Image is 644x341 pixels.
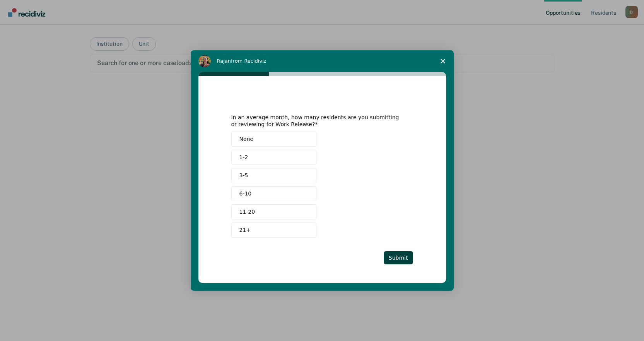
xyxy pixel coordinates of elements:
[231,114,401,128] div: In an average month, how many residents are you submitting or reviewing for Work Release?
[239,226,251,234] span: 21+
[239,190,252,198] span: 6-10
[231,132,316,147] button: None
[239,135,254,143] span: None
[432,50,454,72] span: Close survey
[217,58,231,64] span: Rajan
[239,153,248,161] span: 1-2
[231,150,316,165] button: 1-2
[239,208,255,216] span: 11-20
[239,171,248,180] span: 3-5
[384,251,413,264] button: Submit
[198,55,211,67] img: Profile image for Rajan
[231,223,316,238] button: 21+
[231,168,316,183] button: 3-5
[231,204,316,219] button: 11-20
[231,186,316,201] button: 6-10
[231,58,266,64] span: from Recidiviz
